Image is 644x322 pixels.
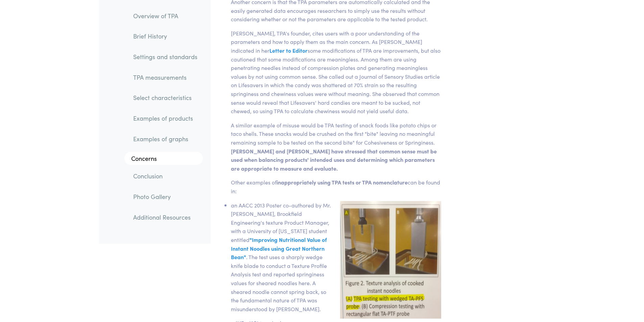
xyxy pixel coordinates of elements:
[128,169,203,184] a: Conclusion
[128,8,203,24] a: Overview of TPA
[124,152,203,165] a: Concerns
[128,189,203,204] a: Photo Gallery
[128,209,203,225] a: Additional Resources
[231,201,332,314] li: an AACC 2013 Poster co-authored by Mr. [PERSON_NAME], Brookfield Engineering's texture Product Ma...
[277,178,408,186] span: inappropriately using TPA tests or TPA nomenclature
[128,29,203,44] a: Brief History
[128,111,203,126] a: Examples of products
[128,131,203,147] a: Examples of graphs
[128,70,203,85] a: TPA measurements
[231,178,442,195] p: Other examples of can be found in:
[269,47,308,54] span: Letter to Editor
[231,29,442,116] p: [PERSON_NAME], TPA's founder, cites users with a poor understanding of the parameters and how to ...
[231,147,437,172] span: [PERSON_NAME] and [PERSON_NAME] have stressed that common sense must be used when balancing produ...
[231,121,442,173] p: A similar example of misuse would be TPA testing of snack foods like potato chips or taco shells....
[231,236,327,261] span: "Improving Nutritional Value of Instant Noodles using Great Northern Bean"
[128,49,203,65] a: Settings and standards
[128,90,203,106] a: Select characteristics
